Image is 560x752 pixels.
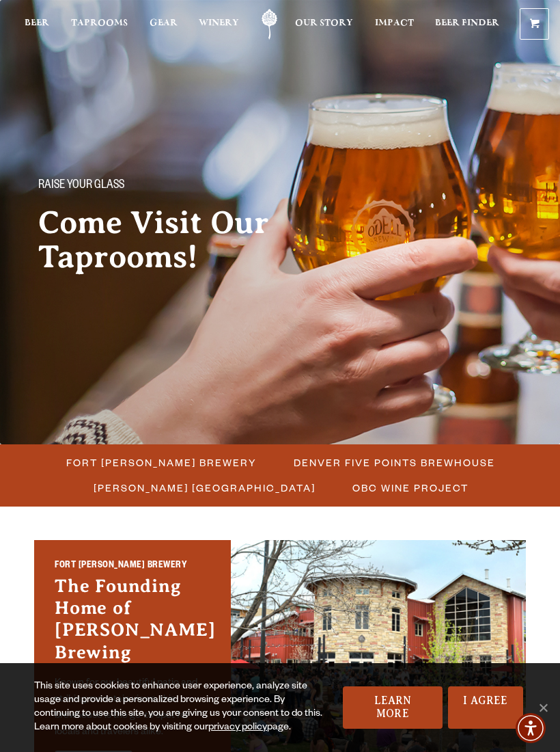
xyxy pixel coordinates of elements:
[253,9,287,40] a: Odell Home
[150,9,178,40] a: Gear
[34,680,329,735] div: This site uses cookies to enhance user experience, analyze site usage and provide a personalized ...
[55,575,210,671] h3: The Founding Home of [PERSON_NAME] Brewing
[448,686,523,729] a: I Agree
[516,713,546,743] div: Accessibility Menu
[38,206,333,274] h2: Come Visit Our Taprooms!
[85,478,322,498] a: [PERSON_NAME] [GEOGRAPHIC_DATA]
[295,9,353,40] a: Our Story
[150,18,178,29] span: Gear
[38,177,124,195] span: Raise your glass
[435,18,499,29] span: Beer Finder
[58,453,264,472] a: Fort [PERSON_NAME] Brewery
[375,18,414,29] span: Impact
[344,478,475,498] a: OBC Wine Project
[343,686,443,729] a: Learn More
[71,9,128,40] a: Taprooms
[435,9,499,40] a: Beer Finder
[66,453,257,472] span: Fort [PERSON_NAME] Brewery
[375,9,414,40] a: Impact
[285,453,502,472] a: Denver Five Points Brewhouse
[536,701,550,714] span: No
[71,18,128,29] span: Taprooms
[25,18,49,29] span: Beer
[295,18,353,29] span: Our Story
[294,453,495,472] span: Denver Five Points Brewhouse
[25,9,49,40] a: Beer
[208,723,267,734] a: privacy policy
[199,9,239,40] a: Winery
[352,478,468,498] span: OBC Wine Project
[94,478,316,498] span: [PERSON_NAME] [GEOGRAPHIC_DATA]
[199,18,239,29] span: Winery
[55,559,210,575] h2: Fort [PERSON_NAME] Brewery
